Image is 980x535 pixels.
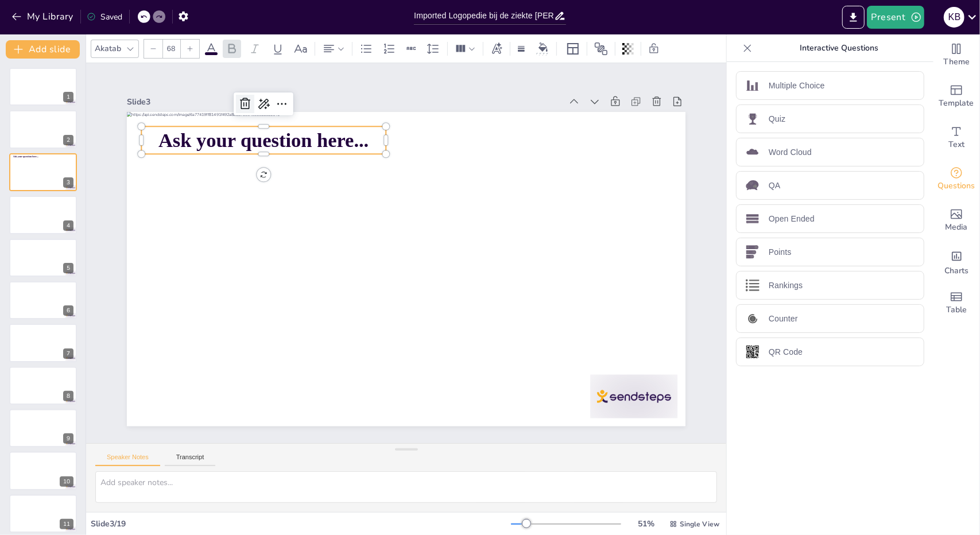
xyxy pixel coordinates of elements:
[867,6,924,29] button: Present
[87,11,122,22] div: Saved
[944,7,964,28] div: k b
[769,346,803,358] p: QR Code
[933,241,979,282] div: Add charts and graphs
[92,41,123,56] div: Akatab
[933,34,979,76] div: Change the overall theme
[746,212,760,226] img: Open Ended icon
[515,40,528,58] div: Border settings
[746,345,760,359] img: QR Code icon
[842,6,865,29] button: Export to PowerPoint
[9,153,77,191] div: 3
[9,409,77,447] div: 9
[946,221,968,234] span: Media
[757,34,922,62] p: Interactive Questions
[633,518,660,529] div: 51 %
[769,146,812,158] p: Word Cloud
[746,179,760,192] img: QA icon
[9,7,78,26] button: My Library
[414,7,554,24] input: Insert title
[9,367,77,405] div: 8
[933,76,979,117] div: Add ready made slides
[63,305,73,316] div: 6
[564,40,582,58] div: Layout
[680,520,719,529] span: Single View
[769,213,815,225] p: Open Ended
[944,265,969,277] span: Charts
[63,135,73,145] div: 2
[488,40,505,58] div: Text effects
[746,79,760,92] img: Multiple Choice icon
[746,245,760,259] img: Points icon
[933,200,979,241] div: Add images, graphics, shapes or video
[6,40,80,59] button: Add slide
[746,145,760,159] img: Word Cloud icon
[746,312,760,325] img: Counter icon
[943,56,970,68] span: Theme
[769,113,785,125] p: Quiz
[933,282,979,324] div: Add a table
[769,313,798,325] p: Counter
[9,452,77,490] div: 10
[944,6,964,29] button: k b
[938,180,975,192] span: Questions
[9,239,77,277] div: 5
[594,42,608,56] span: Position
[452,40,478,58] div: Column Count
[91,518,511,529] div: Slide 3 / 19
[9,196,77,234] div: 4
[63,220,73,231] div: 4
[746,278,760,292] img: Rankings icon
[746,112,760,126] img: Quiz icon
[534,42,552,55] div: Background color
[63,263,73,273] div: 5
[158,129,369,152] span: Ask your question here...
[9,110,77,148] div: 2
[60,476,73,487] div: 10
[63,92,73,102] div: 1
[9,68,77,106] div: 1
[946,304,967,316] span: Table
[769,80,825,92] p: Multiple Choice
[933,158,979,200] div: Get real-time input from your audience
[769,246,792,258] p: Points
[60,519,73,529] div: 11
[9,495,77,533] div: 11
[95,453,160,466] button: Speaker Notes
[127,96,561,107] div: Slide 3
[948,138,964,151] span: Text
[63,433,73,444] div: 9
[769,180,781,192] p: QA
[933,117,979,158] div: Add text boxes
[769,280,803,292] p: Rankings
[9,281,77,319] div: 6
[63,348,73,359] div: 7
[9,324,77,362] div: 7
[13,155,38,158] span: Ask your question here...
[63,391,73,401] div: 8
[165,453,216,466] button: Transcript
[939,97,974,110] span: Template
[63,177,73,188] div: 3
